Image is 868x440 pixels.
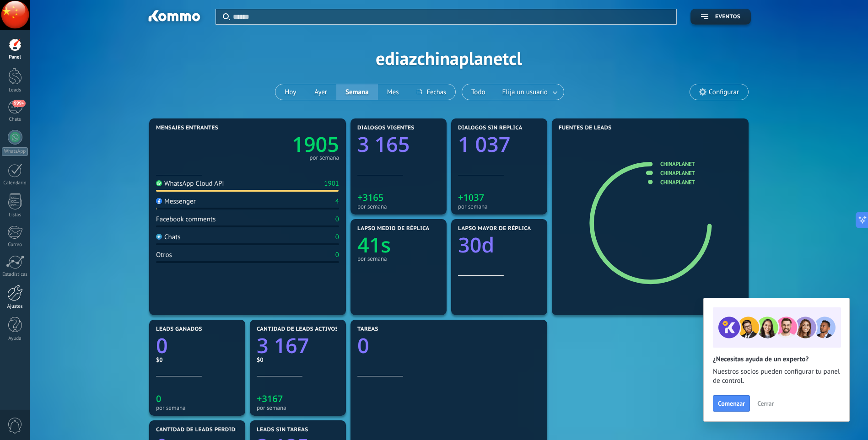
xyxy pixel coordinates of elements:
div: por semana [309,156,339,160]
a: Chinaplanet [660,169,695,177]
div: por semana [156,404,238,411]
div: Messenger [156,197,196,206]
div: Estadísticas [2,272,28,278]
button: Fechas [408,84,455,100]
text: +1037 [458,191,484,204]
div: Otros [156,251,172,259]
span: Nuestros socios pueden configurar tu panel de control. [713,367,840,386]
span: Fuentes de leads [559,125,612,131]
div: 0 [335,251,339,259]
span: 999+ [12,100,25,107]
text: 41s [357,231,391,259]
img: WhatsApp Cloud API [156,180,162,186]
div: 0 [335,215,339,224]
div: 0 [335,233,339,241]
button: Comenzar [713,395,750,412]
div: 4 [335,197,339,206]
div: 1901 [324,179,339,188]
text: 1905 [292,130,339,158]
div: Chats [2,117,28,123]
a: 0 [357,332,540,360]
span: Lapso mayor de réplica [458,225,531,232]
a: Chinaplanet [660,160,695,168]
div: Leads [2,87,28,93]
a: 0 [156,332,238,360]
span: Tareas [357,326,378,333]
text: +3165 [357,191,383,204]
span: Cantidad de leads activos [257,326,339,333]
div: Facebook comments [156,215,216,224]
div: Listas [2,212,28,218]
span: Leads ganados [156,326,202,333]
a: 3 167 [257,332,339,360]
a: 30d [458,231,540,259]
div: Ajustes [2,304,28,310]
div: Chats [156,233,181,241]
div: WhatsApp [2,147,28,156]
div: WhatsApp Cloud API [156,179,224,188]
div: $0 [257,356,339,364]
button: Mes [378,84,408,100]
div: por semana [458,203,540,210]
span: Comenzar [718,400,745,407]
img: Chats [156,234,162,240]
button: Cerrar [753,397,778,410]
div: por semana [257,404,339,411]
span: Leads sin tareas [257,427,308,433]
div: $0 [156,356,238,364]
div: Panel [2,54,28,60]
button: Ayer [305,84,336,100]
button: Hoy [275,84,305,100]
text: 1 037 [458,130,510,158]
span: Diálogos vigentes [357,125,415,131]
span: Lapso medio de réplica [357,225,430,232]
span: Cantidad de leads perdidos [156,427,243,433]
text: 30d [458,231,494,259]
button: Eventos [690,9,751,25]
text: 3 167 [257,332,309,360]
button: Todo [462,84,495,100]
div: Calendario [2,180,28,186]
div: Correo [2,242,28,248]
text: +3167 [257,392,283,405]
h2: ¿Necesitas ayuda de un experto? [713,355,840,364]
span: Elija un usuario [501,86,550,98]
text: 3 165 [357,130,410,158]
span: Mensajes entrantes [156,125,218,131]
img: Messenger [156,198,162,204]
span: Diálogos sin réplica [458,125,523,131]
div: Ayuda [2,336,28,342]
div: por semana [357,203,440,210]
button: Semana [336,84,378,100]
span: Cerrar [757,400,774,407]
div: por semana [357,255,440,262]
a: 1905 [248,130,339,158]
text: 0 [357,332,369,360]
span: Eventos [715,14,740,20]
text: 0 [156,392,161,405]
text: 0 [156,332,168,360]
a: Chinaplanet [660,178,695,186]
button: Elija un usuario [495,84,564,100]
span: Configurar [709,88,739,96]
